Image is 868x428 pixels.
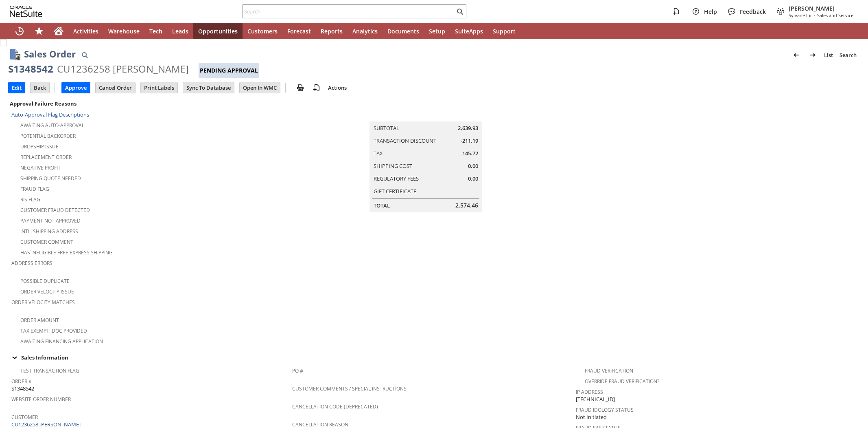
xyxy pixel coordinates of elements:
a: Support [488,23,520,39]
a: Transaction Discount [374,137,436,144]
a: Fraud Flag [20,185,49,192]
span: Setup [429,27,445,35]
a: Potential Backorder [20,132,76,139]
a: Subtotal [374,124,399,132]
a: Customer Comment [20,238,73,245]
a: Opportunities [193,23,243,39]
img: Quick Find [80,50,90,60]
h1: Sales Order [24,47,76,61]
span: Tech [149,27,162,35]
a: Setup [424,23,450,39]
a: Intl. Shipping Address [20,228,78,235]
span: Opportunities [198,27,238,35]
a: Order Velocity Issue [20,288,74,295]
a: RIS flag [20,196,40,203]
input: Open In WMC [240,82,280,93]
a: Cancellation Reason [292,421,348,428]
a: Awaiting Financing Application [20,338,103,345]
a: Forecast [282,23,316,39]
caption: Summary [370,108,482,121]
svg: logo [10,6,42,17]
a: Gift Certificate [374,188,416,195]
div: Pending Approval [199,63,259,78]
a: CU1236258 [PERSON_NAME] [11,421,83,428]
a: Customers [243,23,282,39]
span: SuiteApps [455,27,483,35]
a: Payment not approved [20,217,81,224]
span: Documents [387,27,419,35]
div: Approval Failure Reasons [8,98,289,109]
a: Actions [325,84,350,91]
img: add-record.svg [312,83,321,93]
span: 2,574.46 [455,201,478,210]
a: Customer Comments / Special Instructions [292,385,407,392]
div: Shortcuts [29,23,49,39]
span: Warehouse [108,27,140,35]
input: Cancel Order [96,82,135,93]
span: Activities [73,27,98,35]
td: Sales Information [8,352,860,363]
img: print.svg [295,83,305,93]
a: Address Errors [11,260,52,267]
a: Auto-Approval Flag Descriptions [11,111,89,118]
span: 2,639.93 [458,124,478,132]
a: Activities [68,23,103,39]
svg: Shortcuts [34,26,44,36]
a: SuiteApps [450,23,488,39]
span: Support [493,27,516,35]
a: Replacement Order [20,154,72,161]
a: Recent Records [10,23,29,39]
a: IP Address [576,388,603,395]
input: Back [31,82,49,93]
a: Home [49,23,68,39]
svg: Home [54,26,63,36]
a: Cancellation Code (deprecated) [292,403,378,410]
a: Order Velocity Matches [11,299,75,306]
div: Sales Information [8,352,857,363]
svg: Recent Records [15,26,24,36]
input: Print Labels [141,82,177,93]
span: [TECHNICAL_ID] [576,395,615,403]
img: Next [808,50,818,60]
input: Search [243,7,455,16]
div: CU1236258 [PERSON_NAME] [57,62,189,75]
a: Website Order Number [11,396,71,403]
a: List [821,49,836,62]
span: [PERSON_NAME] [789,4,853,12]
a: Override Fraud Verification? [585,378,659,385]
a: Regulatory Fees [374,175,419,182]
span: -211.19 [461,137,478,145]
input: Approve [62,82,90,93]
a: Shipping Cost [374,162,412,170]
input: Sync To Database [183,82,234,93]
a: Tax Exempt. Doc Provided [20,327,87,334]
span: Reports [321,27,343,35]
a: Search [836,49,860,62]
span: Not Initiated [576,413,607,421]
a: Order # [11,378,32,385]
span: S1348542 [11,385,34,393]
img: Previous [791,50,801,60]
span: 0.00 [468,175,478,183]
a: Documents [383,23,424,39]
a: Analytics [348,23,383,39]
a: Leads [167,23,193,39]
svg: Search [455,7,465,16]
span: Forecast [287,27,311,35]
a: Tech [144,23,167,39]
a: Shipping Quote Needed [20,175,81,182]
span: Customers [247,27,278,35]
span: Help [704,8,717,15]
a: Dropship Issue [20,143,59,150]
span: Feedback [740,8,766,15]
a: Possible Duplicate [20,278,70,285]
input: Edit [9,82,25,93]
span: Sales and Service [817,12,853,18]
a: Total [374,202,390,209]
a: Reports [316,23,348,39]
a: Negative Profit [20,164,61,171]
a: Fraud Idology Status [576,406,634,413]
a: Awaiting Auto-Approval [20,122,84,129]
a: Has Ineligible Free Express Shipping [20,249,113,256]
span: Sylvane Inc [789,12,812,18]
